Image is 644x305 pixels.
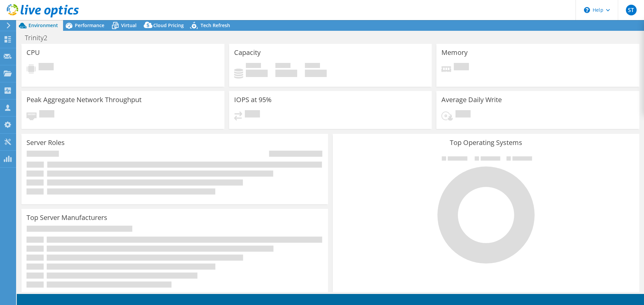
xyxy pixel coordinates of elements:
h3: Top Operating Systems [338,139,634,146]
span: Used [246,63,261,70]
h3: Peak Aggregate Network Throughput [26,96,142,103]
span: Free [275,63,290,70]
span: Pending [454,63,469,72]
span: Pending [455,110,471,119]
h3: Top Server Manufacturers [26,214,107,221]
h3: Average Daily Write [441,96,502,103]
h4: 0 GiB [305,70,327,77]
h4: 0 GiB [246,70,268,77]
h3: Capacity [234,49,261,56]
h3: Memory [441,49,468,56]
span: Performance [75,22,104,28]
span: Pending [39,63,54,72]
h4: 0 GiB [275,70,297,77]
svg: \n [584,7,590,13]
span: Pending [245,110,260,119]
span: Total [305,63,320,70]
h3: IOPS at 95% [234,96,272,103]
h1: Trinity2 [22,34,58,42]
span: Environment [29,22,58,28]
span: ST [626,5,637,15]
h3: CPU [26,49,40,56]
span: Pending [39,110,54,119]
span: Virtual [121,22,137,28]
h3: Server Roles [26,139,65,146]
span: Cloud Pricing [153,22,184,28]
span: Tech Refresh [201,22,230,28]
